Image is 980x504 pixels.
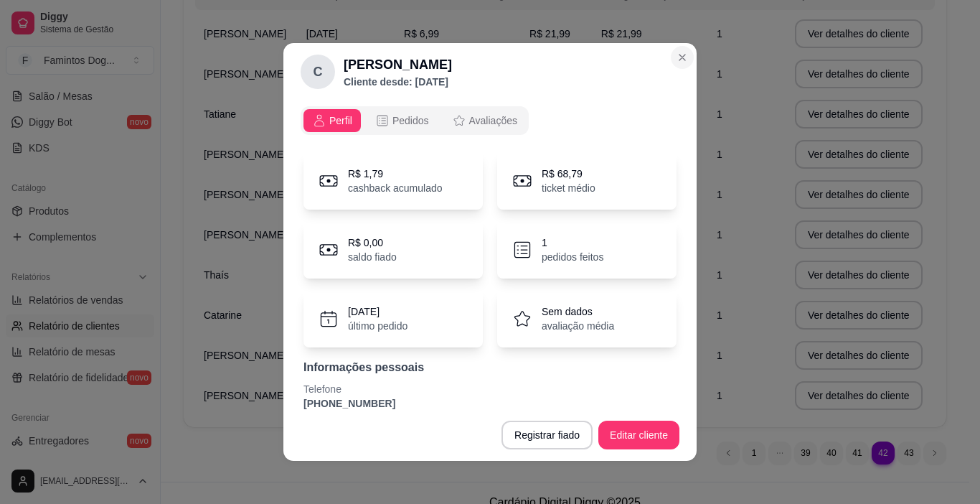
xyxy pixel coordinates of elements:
[329,113,352,128] span: Perfil
[348,167,443,181] p: R$ 1,79
[348,319,407,333] p: último pedido
[542,250,603,264] p: pedidos feitos
[301,106,529,135] div: opções
[303,382,677,396] p: Telefone
[671,46,694,69] button: Close
[344,55,452,75] h2: [PERSON_NAME]
[301,106,679,135] div: opções
[303,359,677,376] p: Informações pessoais
[348,181,443,195] p: cashback acumulado
[542,304,614,319] p: Sem dados
[348,250,397,264] p: saldo fiado
[392,113,429,128] span: Pedidos
[501,421,593,449] button: Registrar fiado
[344,75,452,89] p: Cliente desde: [DATE]
[301,55,335,89] div: C
[542,235,603,250] p: 1
[598,421,679,449] button: Editar cliente
[348,304,407,319] p: [DATE]
[348,235,397,250] p: R$ 0,00
[542,319,614,333] p: avaliação média
[303,396,677,411] p: [PHONE_NUMBER]
[542,167,595,181] p: R$ 68,79
[469,113,517,128] span: Avaliações
[542,181,595,195] p: ticket médio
